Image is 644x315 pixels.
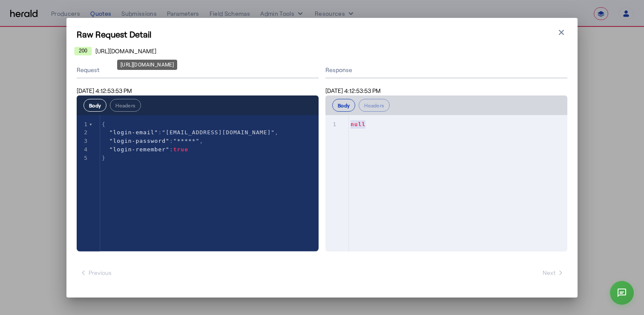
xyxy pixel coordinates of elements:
button: Body [83,99,106,112]
span: [DATE] 4:12:53:53 PM [325,87,381,94]
div: 2 [77,128,89,137]
div: 4 [77,145,89,154]
button: Next [539,265,567,280]
button: Headers [359,99,390,112]
span: "login-password" [109,138,170,144]
span: Previous [80,269,112,277]
span: null [351,121,365,127]
span: Next [543,269,564,277]
div: 1 [325,120,338,129]
div: 3 [77,137,89,145]
span: { [102,121,106,127]
span: "login-remember" [109,146,170,153]
span: true [173,146,188,153]
span: [URL][DOMAIN_NAME] [95,47,156,55]
span: "[EMAIL_ADDRESS][DOMAIN_NAME]" [162,129,275,136]
span: : , [102,129,279,136]
span: "login-email" [109,129,158,136]
span: : [102,146,188,153]
button: Previous [77,265,115,280]
span: [DATE] 4:12:53:53 PM [77,87,132,94]
span: : , [102,138,203,144]
div: 5 [77,154,89,162]
span: } [102,155,106,161]
button: Body [332,99,355,112]
text: 200 [79,48,87,54]
button: Headers [110,99,141,112]
div: Request [77,62,319,78]
h1: Raw Request Detail [77,28,567,40]
div: [URL][DOMAIN_NAME] [117,60,177,70]
div: Response [325,66,567,74]
div: 1 [77,120,89,129]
